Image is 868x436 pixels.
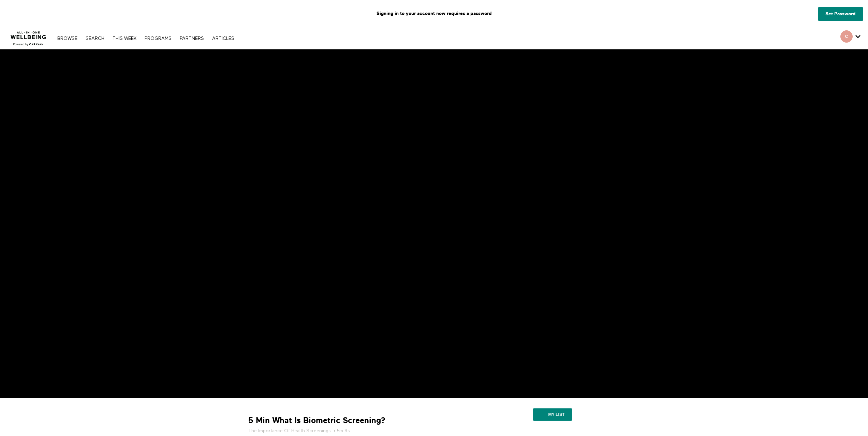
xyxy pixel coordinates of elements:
[54,35,237,42] nav: Primary
[818,7,863,21] a: Set Password
[835,27,866,49] div: Secondary
[109,36,140,41] a: THIS WEEK
[248,415,385,426] strong: 5 Min What Is Biometric Screening?
[248,427,331,434] a: The Importance Of Health Screenings
[8,26,49,47] img: CARAVAN
[209,36,238,41] a: ARTICLES
[54,36,81,41] a: Browse
[248,427,477,434] h5: • 5m 9s
[141,36,175,41] a: PROGRAMS
[176,36,207,41] a: PARTNERS
[82,36,108,41] a: Search
[5,5,863,22] p: Signing in to your account now requires a password
[533,408,572,421] button: My list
